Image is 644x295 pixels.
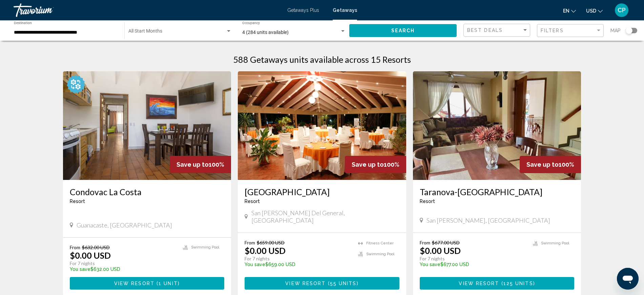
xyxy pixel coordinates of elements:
[242,30,289,35] span: 4 (284 units available)
[366,241,394,245] span: Fitness Center
[77,221,172,229] span: Guanacaste, [GEOGRAPHIC_DATA]
[541,241,569,245] span: Swimming Pool
[285,281,326,286] span: View Resort
[459,281,499,286] span: View Resort
[114,281,154,286] span: View Resort
[563,8,569,14] span: en
[420,277,575,290] button: View Resort(125 units)
[70,260,176,266] p: For 7 nights
[467,27,503,33] span: Best Deals
[82,244,110,250] span: $632.00 USD
[610,26,621,35] span: Map
[345,156,406,173] div: 100%
[563,6,576,16] button: Change language
[349,24,457,37] button: Search
[245,277,399,290] button: View Resort(55 units)
[257,240,285,245] span: $659.00 USD
[617,268,639,290] iframe: Botón para iniciar la ventana de mensajería
[170,156,231,173] div: 100%
[191,245,219,250] span: Swimming Pool
[14,3,281,17] a: Travorium
[420,187,575,197] a: Taranova-[GEOGRAPHIC_DATA]
[159,281,178,286] span: 1 unit
[420,262,526,267] p: $677.00 USD
[245,262,351,267] p: $659.00 USD
[70,250,111,260] p: $0.00 USD
[586,6,603,16] button: Change currency
[245,199,260,204] span: Resort
[420,262,440,267] span: You save
[366,252,394,256] span: Swimming Pool
[287,7,319,13] a: Getaways Plus
[520,156,581,173] div: 100%
[70,266,176,272] p: $632.00 USD
[352,161,384,168] span: Save up to
[613,3,630,17] button: User Menu
[420,199,435,204] span: Resort
[503,281,533,286] span: 125 units
[70,266,90,272] span: You save
[413,71,581,180] img: 2758I01X.jpg
[251,209,399,224] span: San [PERSON_NAME] del General, [GEOGRAPHIC_DATA]
[333,7,357,13] a: Getaways
[245,245,286,256] p: $0.00 USD
[326,281,358,286] span: ( )
[70,277,225,290] button: View Resort(1 unit)
[541,28,564,33] span: Filters
[432,240,460,245] span: $677.00 USD
[420,245,461,256] p: $0.00 USD
[618,7,626,14] span: CP
[586,8,596,14] span: USD
[238,71,406,180] img: 6341O01X.jpg
[420,256,526,262] p: For 7 nights
[245,187,399,197] a: [GEOGRAPHIC_DATA]
[499,281,535,286] span: ( )
[233,54,411,64] h1: 588 Getaways units available across 15 Resorts
[70,187,225,197] a: Condovac La Costa
[537,24,604,38] button: Filter
[330,281,357,286] span: 55 units
[420,240,430,245] span: From
[63,71,231,180] img: 0131I01X.jpg
[154,281,180,286] span: ( )
[176,161,209,168] span: Save up to
[245,256,351,262] p: For 7 nights
[245,262,265,267] span: You save
[70,199,85,204] span: Resort
[70,244,80,250] span: From
[526,161,559,168] span: Save up to
[427,217,550,224] span: San [PERSON_NAME], [GEOGRAPHIC_DATA]
[391,28,415,34] span: Search
[467,27,528,33] mat-select: Sort by
[245,240,255,245] span: From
